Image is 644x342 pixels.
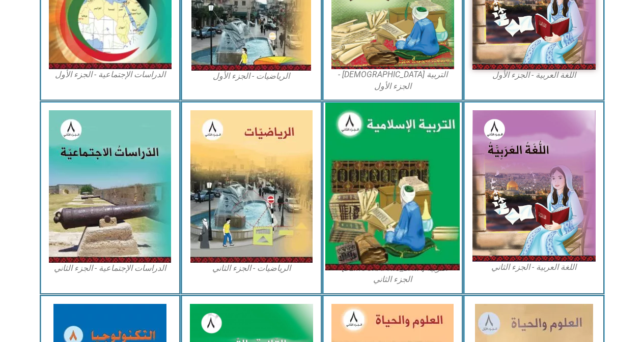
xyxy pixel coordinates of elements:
[49,69,172,80] figcaption: الدراسات الإجتماعية - الجزء الأول​
[472,70,596,81] figcaption: اللغة العربية - الجزء الأول​
[472,262,596,273] figcaption: اللغة العربية - الجزء الثاني
[331,263,455,286] figcaption: التربية [DEMOGRAPHIC_DATA] - الجزء الثاني
[190,71,313,82] figcaption: الرياضيات - الجزء الأول​
[190,263,313,274] figcaption: الرياضيات - الجزء الثاني
[49,263,172,274] figcaption: الدراسات الإجتماعية - الجزء الثاني
[331,69,455,92] figcaption: التربية [DEMOGRAPHIC_DATA] - الجزء الأول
